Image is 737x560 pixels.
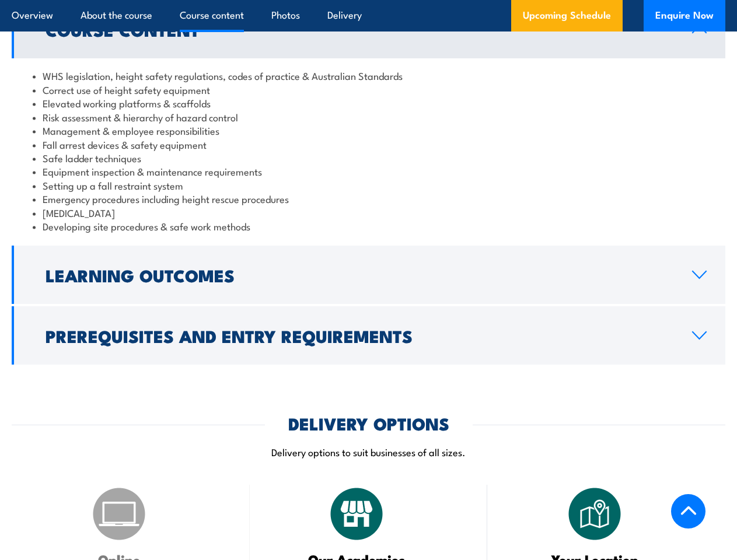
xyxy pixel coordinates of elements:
[33,69,704,82] li: WHS legislation, height safety regulations, codes of practice & Australian Standards
[33,164,704,178] li: Equipment inspection & maintenance requirements
[12,306,725,365] a: Prerequisites and Entry Requirements
[33,124,704,137] li: Management & employee responsibilities
[33,192,704,205] li: Emergency procedures including height rescue procedures
[12,246,725,304] a: Learning Outcomes
[33,138,704,151] li: Fall arrest devices & safety equipment
[33,96,704,110] li: Elevated working platforms & scaffolds
[33,206,704,219] li: [MEDICAL_DATA]
[33,83,704,96] li: Correct use of height safety equipment
[46,22,673,37] h2: Course Content
[12,445,725,459] p: Delivery options to suit businesses of all sizes.
[33,151,704,164] li: Safe ladder techniques
[33,178,704,192] li: Setting up a fall restraint system
[33,219,704,233] li: Developing site procedures & safe work methods
[33,110,704,124] li: Risk assessment & hierarchy of hazard control
[288,415,449,430] h2: DELIVERY OPTIONS
[46,328,673,343] h2: Prerequisites and Entry Requirements
[46,267,673,282] h2: Learning Outcomes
